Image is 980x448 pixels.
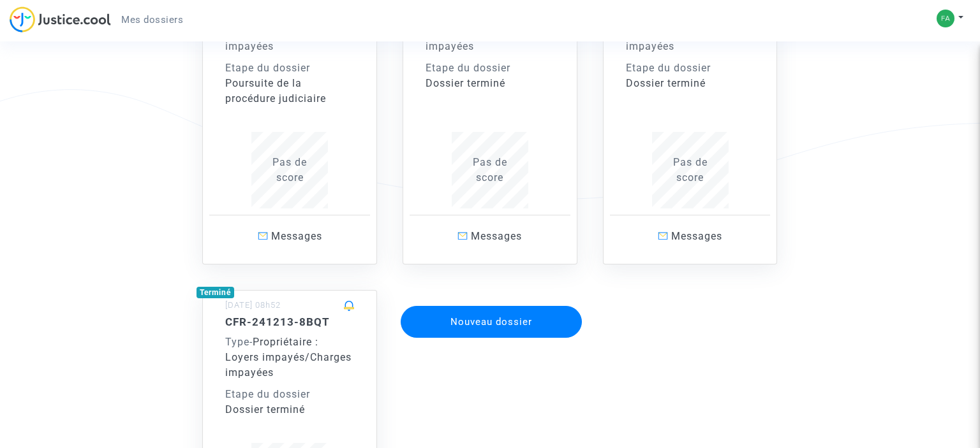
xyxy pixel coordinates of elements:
[473,156,507,184] span: Pas de score
[225,76,354,106] div: Poursuite de la procédure judiciaire
[10,6,111,33] img: jc-logo.svg
[426,61,554,76] div: Etape du dossier
[626,61,755,76] div: Etape du dossier
[225,402,354,417] div: Dossier terminé
[225,315,354,328] h5: CFR-241213-8BQT
[225,10,352,52] span: Propriétaire : Loyers impayés/Charges impayées
[610,215,771,257] a: Messages
[225,336,249,348] span: Type
[399,298,583,310] a: Nouveau dossier
[673,156,708,184] span: Pas de score
[426,76,554,91] div: Dossier terminé
[225,387,354,402] div: Etape du dossier
[121,14,183,25] span: Mes dossiers
[410,215,570,257] a: Messages
[401,306,582,338] button: Nouveau dossier
[626,10,752,52] span: Propriétaire : Loyers impayés/Charges impayées
[197,287,234,298] div: Terminé
[426,10,552,52] span: Propriétaire : Loyers impayés/Charges impayées
[272,156,307,184] span: Pas de score
[225,61,354,76] div: Etape du dossier
[671,230,722,242] span: Messages
[225,336,352,379] span: Propriétaire : Loyers impayés/Charges impayées
[225,336,253,348] span: -
[471,230,522,242] span: Messages
[626,76,755,91] div: Dossier terminé
[209,215,370,257] a: Messages
[111,10,193,29] a: Mes dossiers
[937,10,954,27] img: 2b9c5c8fcb03b275ff8f4ac0ea7a220b
[225,300,281,310] small: [DATE] 08h52
[271,230,322,242] span: Messages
